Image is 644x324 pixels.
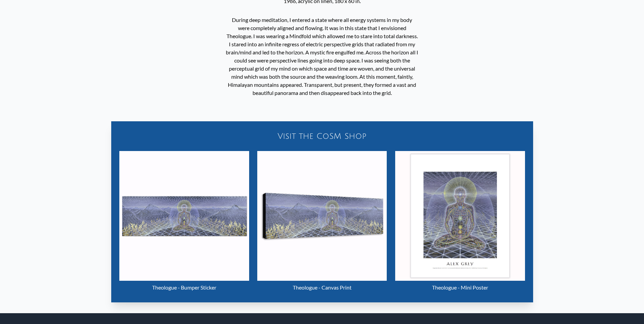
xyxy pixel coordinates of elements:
[395,151,525,281] img: Theologue - Mini Poster
[119,151,249,294] a: Theologue - Bumper Sticker
[257,151,387,294] a: Theologue - Canvas Print
[395,281,525,294] div: Theologue - Mini Poster
[115,125,529,147] a: Visit the CoSM Shop
[257,281,387,294] div: Theologue - Canvas Print
[119,151,249,281] img: Theologue - Bumper Sticker
[119,281,249,294] div: Theologue - Bumper Sticker
[226,13,418,100] p: During deep meditation, I entered a state where all energy systems in my body were completely ali...
[257,151,387,281] img: Theologue - Canvas Print
[395,151,525,294] a: Theologue - Mini Poster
